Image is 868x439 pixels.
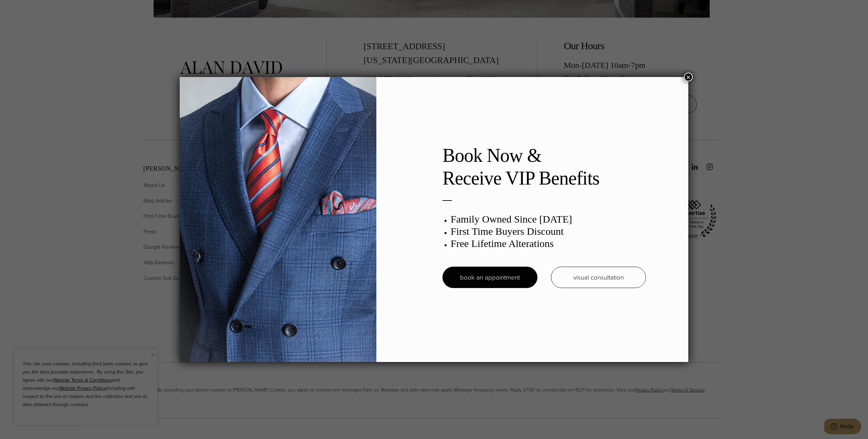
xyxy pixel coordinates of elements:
[684,73,693,81] button: Close
[451,213,646,225] h3: Family Owned Since [DATE]
[16,5,29,11] span: Help
[442,144,646,190] h2: Book Now & Receive VIP Benefits
[442,267,537,288] a: book an appointment
[451,225,646,237] h3: First Time Buyers Discount
[451,237,646,250] h3: Free Lifetime Alterations
[551,267,646,288] a: visual consultation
